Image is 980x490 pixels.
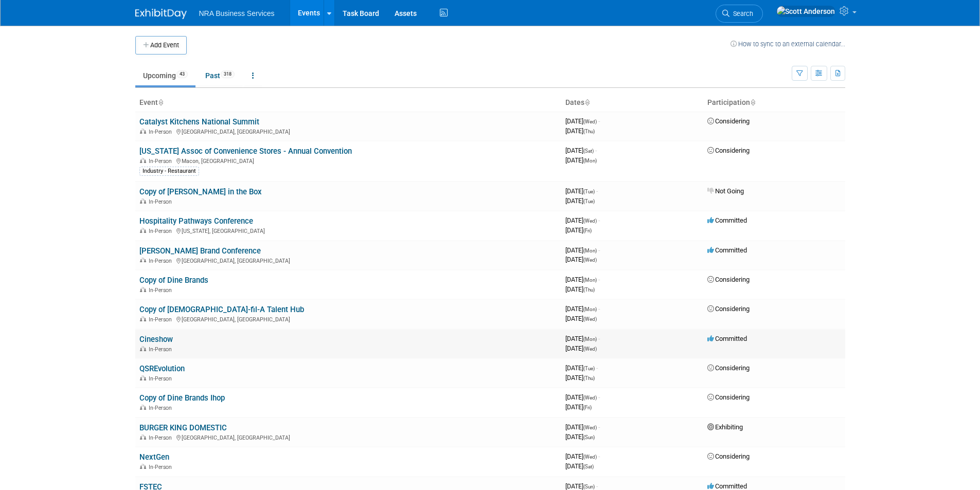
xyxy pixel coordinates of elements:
span: (Fri) [583,405,592,410]
button: Add Event [135,36,187,55]
a: QSREvolution [139,364,185,373]
span: (Mon) [583,248,597,253]
span: In-Person [149,346,175,353]
span: (Wed) [583,346,597,352]
img: In-Person Event [140,258,146,263]
span: (Tue) [583,198,595,204]
span: 43 [176,70,188,78]
div: Industry - Restaurant [139,167,199,176]
span: In-Person [149,434,175,441]
span: [DATE] [565,433,595,441]
span: (Sun) [583,434,595,440]
span: [DATE] [565,285,595,293]
div: [GEOGRAPHIC_DATA], [GEOGRAPHIC_DATA] [139,256,557,264]
span: 318 [221,70,235,78]
img: In-Person Event [140,434,146,440]
span: [DATE] [565,256,597,263]
a: How to sync to an external calendar... [730,40,845,48]
span: Considering [707,147,750,154]
a: Past318 [198,66,242,85]
a: Sort by Participation Type [750,98,755,106]
span: [DATE] [565,423,600,431]
span: Considering [707,117,750,125]
span: NRA Business Services [199,9,275,17]
span: (Wed) [583,218,597,224]
span: (Sun) [583,484,595,489]
span: (Wed) [583,425,597,430]
span: (Fri) [583,228,592,233]
span: Considering [707,276,750,283]
a: BURGER KING DOMESTIC [139,423,227,432]
span: (Sat) [583,148,594,154]
th: Dates [561,94,703,112]
img: In-Person Event [140,316,146,321]
img: In-Person Event [140,129,146,134]
span: [DATE] [565,187,598,195]
a: Sort by Event Name [158,98,163,106]
span: - [598,423,600,431]
img: In-Person Event [140,158,146,163]
th: Participation [703,94,845,112]
span: [DATE] [565,276,600,283]
span: [DATE] [565,147,597,154]
span: [DATE] [565,482,598,490]
span: [DATE] [565,344,597,352]
span: In-Person [149,375,175,382]
img: In-Person Event [140,405,146,410]
span: - [598,246,600,254]
span: - [598,452,600,460]
span: Search [729,10,753,17]
span: [DATE] [565,403,592,411]
span: - [598,335,600,342]
span: Considering [707,452,750,460]
span: (Thu) [583,287,595,293]
span: - [598,117,600,125]
img: Scott Anderson [776,6,835,17]
span: [DATE] [565,216,600,224]
img: In-Person Event [140,287,146,292]
span: [DATE] [565,226,592,234]
a: Hospitality Pathways Conference [139,216,253,226]
img: In-Person Event [140,346,146,351]
span: Considering [707,305,750,313]
span: - [598,276,600,283]
span: Committed [707,216,747,224]
span: [DATE] [565,374,595,382]
a: Upcoming43 [135,66,195,85]
th: Event [135,94,561,112]
a: Copy of Dine Brands [139,276,208,285]
span: (Mon) [583,277,597,283]
span: (Thu) [583,375,595,381]
span: (Thu) [583,129,595,134]
img: In-Person Event [140,375,146,380]
span: - [598,393,600,401]
span: [DATE] [565,305,600,313]
span: In-Person [149,287,175,294]
span: Committed [707,482,747,490]
span: In-Person [149,258,175,264]
a: Catalyst Kitchens National Summit [139,117,259,126]
a: Cineshow [139,335,173,344]
a: NextGen [139,452,169,462]
span: [DATE] [565,452,600,460]
span: In-Person [149,129,175,135]
span: - [596,482,598,490]
span: In-Person [149,405,175,411]
span: Considering [707,393,750,401]
span: (Wed) [583,257,597,263]
span: Considering [707,364,750,372]
a: Copy of [DEMOGRAPHIC_DATA]-fil-A Talent Hub [139,305,304,314]
span: (Wed) [583,119,597,124]
span: [DATE] [565,335,600,342]
span: - [598,305,600,313]
span: [DATE] [565,197,595,205]
span: Exhibiting [707,423,743,431]
span: (Mon) [583,306,597,312]
a: Copy of Dine Brands Ihop [139,393,225,403]
span: - [595,147,597,154]
span: (Mon) [583,158,597,164]
span: [DATE] [565,462,594,470]
a: Search [716,5,763,23]
img: In-Person Event [140,198,146,204]
span: In-Person [149,316,175,323]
